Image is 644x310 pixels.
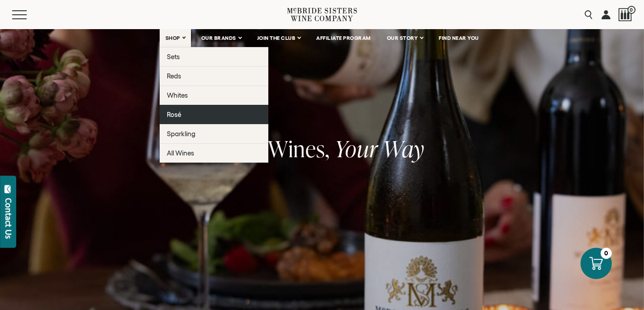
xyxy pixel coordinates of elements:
a: JOIN THE CLUB [251,29,306,47]
a: FIND NEAR YOU [433,29,485,47]
button: Mobile Menu Trigger [12,10,44,19]
a: Sparkling [160,124,268,143]
a: SHOP [160,29,191,47]
a: Reds [160,66,268,86]
span: Rosé [167,111,181,118]
a: OUR BRANDS [195,29,247,47]
span: Reds [167,72,181,80]
span: 0 [627,6,636,14]
span: SHOP [165,35,181,41]
div: Contact Us [4,198,13,239]
span: FIND NEAR YOU [439,35,479,41]
span: Way [383,133,424,164]
a: All Wines [160,143,268,163]
div: 0 [601,248,612,259]
span: AFFILIATE PROGRAM [316,35,371,41]
a: OUR STORY [381,29,429,47]
span: OUR STORY [387,35,418,41]
a: Whites [160,86,268,105]
a: AFFILIATE PROGRAM [310,29,377,47]
span: Whites [167,91,188,99]
span: JOIN THE CLUB [257,35,296,41]
a: Sets [160,47,268,66]
span: Wines, [268,133,330,164]
a: Rosé [160,105,268,124]
span: OUR BRANDS [201,35,236,41]
span: All Wines [167,149,194,157]
span: Sparkling [167,130,195,138]
span: Your [335,133,378,164]
span: Sets [167,53,180,60]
